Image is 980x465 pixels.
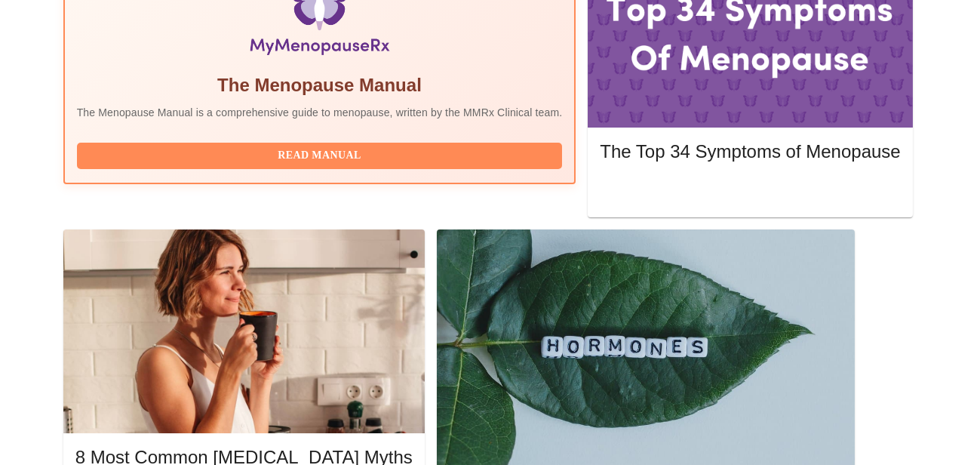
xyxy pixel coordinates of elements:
h5: The Top 34 Symptoms of Menopause [600,140,900,164]
h5: The Menopause Manual [77,73,563,97]
span: Read Manual [92,146,548,165]
button: Read More [600,178,900,205]
p: The Menopause Manual is a comprehensive guide to menopause, written by the MMRx Clinical team. [77,105,563,120]
a: Read More [600,183,904,196]
span: Read More [615,182,885,201]
a: Read Manual [77,148,567,161]
button: Read Manual [77,143,563,169]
